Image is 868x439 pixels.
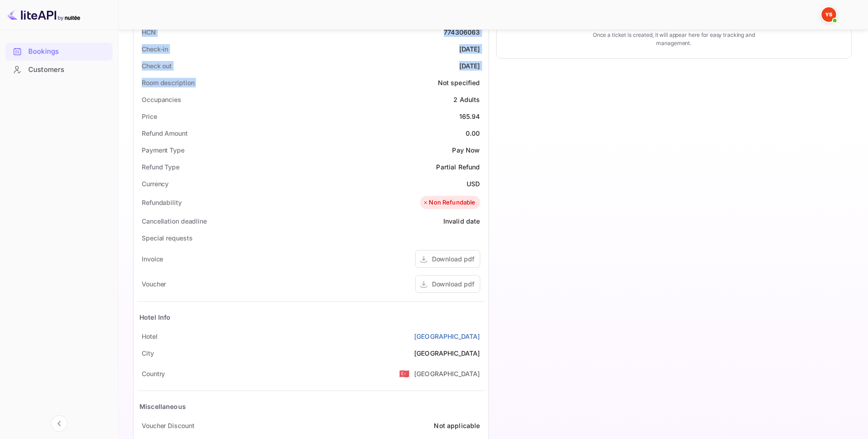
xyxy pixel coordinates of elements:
[414,369,480,378] div: [GEOGRAPHIC_DATA]
[142,216,207,226] div: Cancellation deadline
[142,95,181,104] div: Occupancies
[459,61,480,71] div: [DATE]
[459,44,480,54] div: [DATE]
[443,216,480,226] div: Invalid date
[28,65,108,75] div: Customers
[453,95,480,104] div: 2 Adults
[466,128,480,138] div: 0.00
[142,162,180,172] div: Refund Type
[139,312,171,322] div: Hotel Info
[822,7,836,22] img: Yandex Support
[399,365,410,382] span: United States
[444,27,480,37] div: 774306063
[142,112,157,121] div: Price
[142,179,169,189] div: Currency
[28,46,108,57] div: Bookings
[7,7,80,22] img: LiteAPI logo
[578,31,769,47] p: Once a ticket is created, it will appear here for easy tracking and management.
[142,421,194,430] div: Voucher Discount
[142,61,172,71] div: Check out
[142,279,166,289] div: Voucher
[142,198,182,207] div: Refundability
[142,369,165,378] div: Country
[432,279,474,289] div: Download pdf
[5,61,113,78] a: Customers
[51,415,67,432] button: Collapse navigation
[142,128,188,138] div: Refund Amount
[5,43,113,61] div: Bookings
[438,78,480,87] div: Not specified
[142,254,163,264] div: Invoice
[142,233,192,243] div: Special requests
[422,198,475,207] div: Non Refundable
[452,145,480,155] div: Pay Now
[142,44,168,54] div: Check-in
[436,162,480,172] div: Partial Refund
[459,112,480,121] div: 165.94
[142,332,158,341] div: Hotel
[5,61,113,79] div: Customers
[142,27,156,37] div: HCN
[142,145,185,155] div: Payment Type
[5,43,113,60] a: Bookings
[414,348,480,358] div: [GEOGRAPHIC_DATA]
[414,332,480,341] a: [GEOGRAPHIC_DATA]
[467,179,480,189] div: USD
[434,421,480,430] div: Not applicable
[142,78,194,87] div: Room description
[139,402,186,411] div: Miscellaneous
[142,348,154,358] div: City
[432,254,474,264] div: Download pdf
